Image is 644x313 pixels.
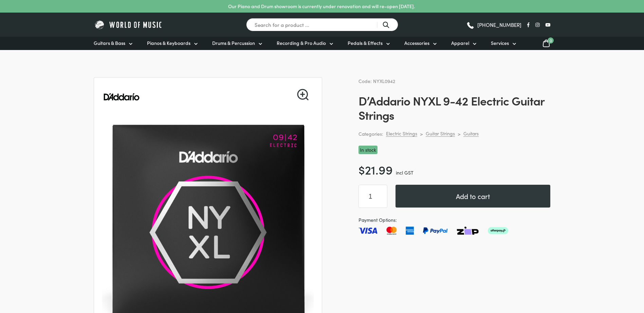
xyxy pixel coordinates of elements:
[297,89,309,100] a: View full-screen image gallery
[420,131,423,137] div: >
[358,130,383,138] span: Categories:
[358,227,508,235] img: Pay with Master card, Visa, American Express and Paypal
[386,130,417,137] a: Electric Strings
[348,39,383,47] span: Pedals & Effects
[358,161,365,178] span: $
[404,39,429,47] span: Accessories
[212,39,255,47] span: Drums & Percussion
[458,131,461,137] div: >
[358,185,387,208] input: Product quantity
[358,78,395,84] span: Code: NYXL0942
[546,238,644,313] iframe: Chat with our support team
[477,22,521,27] span: [PHONE_NUMBER]
[358,146,378,154] p: In stock
[395,185,550,208] button: Add to cart
[451,39,469,47] span: Apparel
[426,130,455,137] a: Guitar Strings
[147,39,190,47] span: Pianos & Keyboards
[358,216,550,224] span: Payment Options:
[491,39,509,47] span: Services
[228,3,415,10] p: Our Piano and Drum showroom is currently under renovation and will re-open [DATE].
[466,20,521,30] a: [PHONE_NUMBER]
[548,37,554,44] span: 0
[396,169,413,176] span: incl GST
[102,78,141,116] img: D'addario
[358,93,550,122] h1: D’Addario NYXL 9-42 Electric Guitar Strings
[277,39,326,47] span: Recording & Pro Audio
[358,161,393,178] bdi: 21.99
[94,39,125,47] span: Guitars & Bass
[94,19,163,30] img: World of Music
[246,18,398,31] input: Search for a product ...
[463,130,479,137] a: Guitars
